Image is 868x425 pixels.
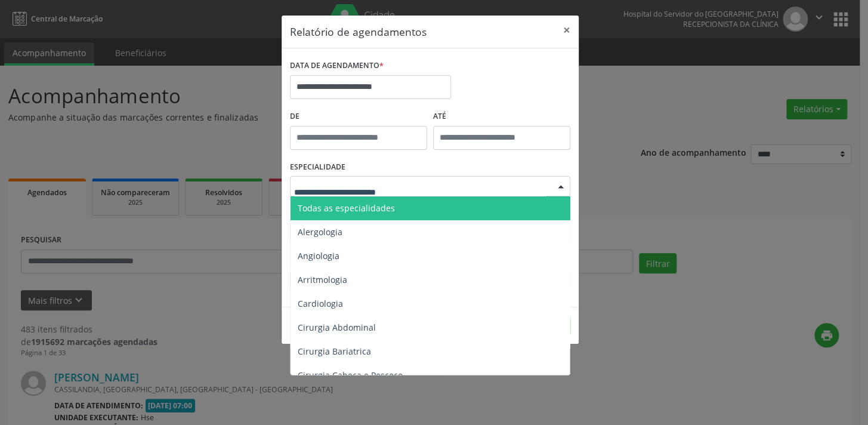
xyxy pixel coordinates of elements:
[555,16,579,45] button: Close
[298,226,342,238] span: Alergologia
[298,322,376,333] span: Cirurgia Abdominal
[290,24,427,39] h5: Relatório de agendamentos
[298,250,339,261] span: Angiologia
[290,158,345,177] label: ESPECIALIDADE
[298,369,403,381] span: Cirurgia Cabeça e Pescoço
[298,202,395,214] span: Todas as especialidades
[298,298,343,309] span: Cardiologia
[433,107,570,126] label: ATÉ
[298,346,371,357] span: Cirurgia Bariatrica
[298,274,347,285] span: Arritmologia
[290,57,384,75] label: DATA DE AGENDAMENTO
[290,107,427,126] label: De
